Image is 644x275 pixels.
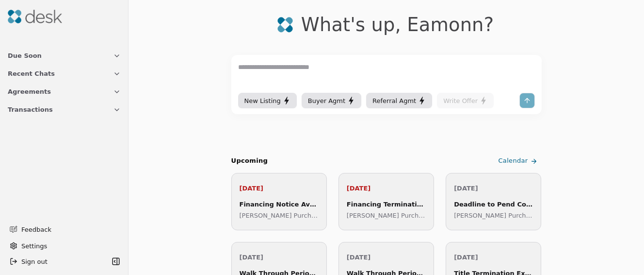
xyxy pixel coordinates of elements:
div: What's up , Eamonn ? [301,14,494,35]
button: Referral Agmt [366,93,432,108]
button: Settings [6,238,123,254]
h2: Upcoming [231,156,268,166]
p: [DATE] [240,183,319,193]
span: Feedback [21,224,115,235]
button: Recent Chats [2,65,127,83]
p: [DATE] [347,252,426,262]
a: [DATE]Deadline to Pend Contingent Sale[PERSON_NAME] Purchase ([PERSON_NAME][GEOGRAPHIC_DATA]) [446,173,541,230]
div: Financing Termination Deadline [347,199,426,209]
a: Calendar [496,153,541,169]
p: [PERSON_NAME] Purchase ([PERSON_NAME][GEOGRAPHIC_DATA]) [347,210,426,221]
span: Calendar [498,156,528,166]
p: [DATE] [240,252,319,262]
span: Due Soon [8,51,42,61]
button: Due Soon [2,47,127,65]
a: [DATE]Financing Termination Deadline[PERSON_NAME] Purchase ([PERSON_NAME][GEOGRAPHIC_DATA]) [338,173,434,230]
span: Recent Chats [8,69,55,79]
button: New Listing [238,93,297,108]
span: Referral Agmt [372,96,416,106]
span: Settings [21,241,47,251]
button: Sign out [6,254,109,269]
img: Desk [8,10,62,23]
div: Financing Notice Available [240,199,319,209]
p: [PERSON_NAME] Purchase ([GEOGRAPHIC_DATA]) [240,210,319,221]
p: [DATE] [454,252,533,262]
button: Transactions [2,101,127,119]
button: Agreements [2,83,127,101]
span: Transactions [8,104,53,115]
span: Buyer Agmt [308,96,345,106]
p: [DATE] [454,183,533,193]
div: Deadline to Pend Contingent Sale [454,199,533,209]
img: logo [277,17,293,33]
p: [PERSON_NAME] Purchase ([PERSON_NAME][GEOGRAPHIC_DATA]) [454,210,533,221]
button: Buyer Agmt [302,93,361,108]
p: [DATE] [347,183,426,193]
span: Sign out [21,257,48,267]
div: New Listing [244,96,290,106]
span: Agreements [8,86,51,97]
a: [DATE]Financing Notice Available[PERSON_NAME] Purchase ([GEOGRAPHIC_DATA]) [231,173,327,230]
button: Feedback [4,221,121,238]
